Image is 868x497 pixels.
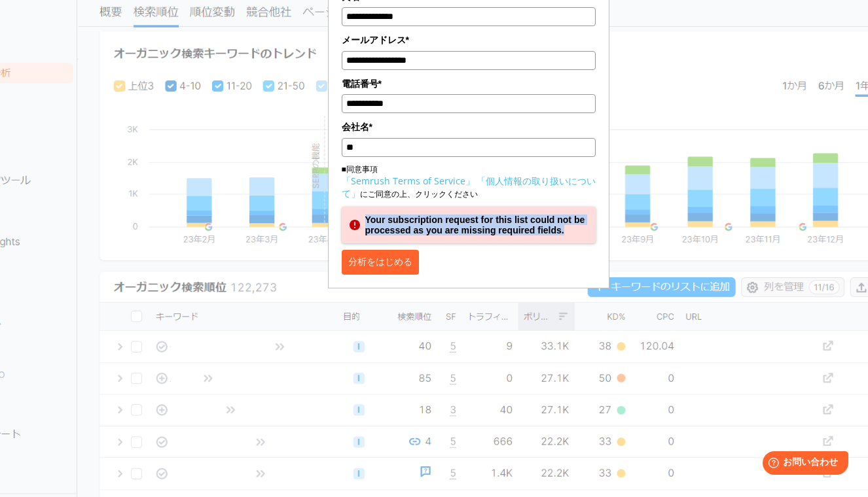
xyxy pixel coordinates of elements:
label: メールアドレス* [342,33,596,47]
button: 分析をはじめる [342,250,419,275]
p: ■同意事項 にご同意の上、クリックください [342,163,596,200]
div: Your subscription request for this list could not be processed as you are missing required fields. [342,207,596,243]
iframe: Help widget launcher [751,446,854,483]
label: 電話番号* [342,77,596,91]
a: 「Semrush Terms of Service」 [342,175,475,187]
a: 「個人情報の取り扱いについて」 [342,175,596,199]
